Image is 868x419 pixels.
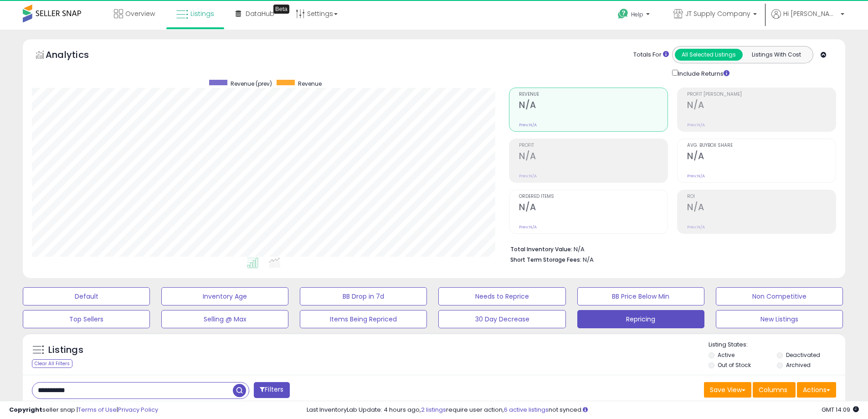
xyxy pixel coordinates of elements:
[32,359,72,368] div: Clear All Filters
[190,9,214,18] span: Listings
[254,382,289,398] button: Filters
[519,143,668,148] span: Profit
[704,382,751,398] button: Save View
[307,406,859,414] div: Last InventoryLab Update: 4 hours ago, require user action, not synced.
[577,287,704,305] button: BB Price Below Min
[118,405,158,414] a: Privacy Policy
[510,243,829,254] li: N/A
[687,194,836,199] span: ROI
[125,9,155,18] span: Overview
[687,151,836,163] h2: N/A
[687,122,705,128] small: Prev: N/A
[583,255,594,264] span: N/A
[9,405,42,414] strong: Copyright
[675,49,743,61] button: All Selected Listings
[519,151,668,163] h2: N/A
[421,405,446,414] a: 2 listings
[687,143,836,148] span: Avg. Buybox Share
[9,406,158,414] div: seller snap | |
[23,287,150,305] button: Default
[687,173,705,179] small: Prev: N/A
[633,51,669,59] div: Totals For
[687,224,705,230] small: Prev: N/A
[48,344,83,357] h5: Listings
[273,5,289,14] div: Tooltip anchor
[687,202,836,214] h2: N/A
[786,351,820,359] label: Deactivated
[577,310,704,328] button: Repricing
[687,100,836,112] h2: N/A
[510,245,572,253] b: Total Inventory Value:
[742,49,810,61] button: Listings With Cost
[161,287,288,305] button: Inventory Age
[617,8,629,20] i: Get Help
[786,361,811,369] label: Archived
[23,310,150,328] button: Top Sellers
[300,287,427,305] button: BB Drop in 7d
[709,341,845,349] p: Listing States:
[716,287,843,305] button: Non Competitive
[759,385,787,394] span: Columns
[298,80,322,88] span: Revenue
[631,10,643,18] span: Help
[438,310,565,328] button: 30 Day Decrease
[46,48,107,63] h5: Analytics
[519,202,668,214] h2: N/A
[822,405,859,414] span: 2025-10-13 14:09 GMT
[161,310,288,328] button: Selling @ Max
[438,287,565,305] button: Needs to Reprice
[519,224,537,230] small: Prev: N/A
[753,382,796,398] button: Columns
[510,256,581,264] b: Short Term Storage Fees:
[611,1,659,30] a: Help
[504,405,549,414] a: 6 active listings
[783,9,838,18] span: Hi [PERSON_NAME]
[519,100,668,112] h2: N/A
[716,310,843,328] button: New Listings
[718,361,751,369] label: Out of Stock
[771,9,844,30] a: Hi [PERSON_NAME]
[519,173,537,179] small: Prev: N/A
[665,68,740,78] div: Include Returns
[685,9,750,18] span: JT Supply Company
[246,9,274,18] span: DataHub
[300,310,427,328] button: Items Being Repriced
[78,405,117,414] a: Terms of Use
[519,92,668,97] span: Revenue
[231,80,272,88] span: Revenue (prev)
[519,122,537,128] small: Prev: N/A
[797,382,836,398] button: Actions
[718,351,734,359] label: Active
[519,194,668,199] span: Ordered Items
[687,92,836,97] span: Profit [PERSON_NAME]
